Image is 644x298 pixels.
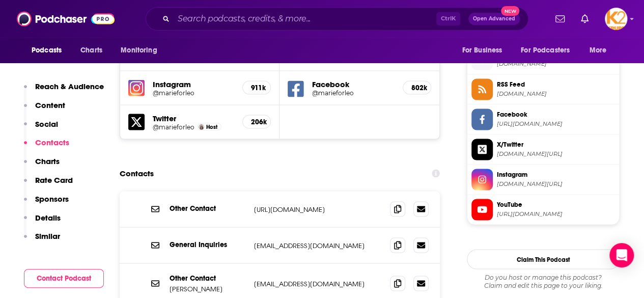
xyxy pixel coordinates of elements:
[153,79,234,89] h5: Instagram
[468,13,520,25] button: Open AdvancedNew
[471,169,615,190] a: Instagram[DOMAIN_NAME][URL]
[473,16,515,21] span: Open Advanced
[497,210,615,218] span: https://www.youtube.com/@marieforleo
[467,273,620,281] span: Do you host or manage this podcast?
[462,43,502,58] span: For Business
[497,60,615,67] span: marieforleo.com
[120,164,154,183] h2: Contacts
[497,150,615,157] span: twitter.com/marieforleo
[35,100,65,110] p: Content
[24,231,60,250] button: Similar
[170,284,246,293] p: [PERSON_NAME]
[24,156,60,175] button: Charts
[471,78,615,100] a: RSS Feed[DOMAIN_NAME]
[501,6,519,16] span: New
[605,8,627,30] img: User Profile
[497,120,615,127] span: https://www.facebook.com/marieforleo
[199,124,204,129] img: Marie Forleo
[35,213,61,223] p: Details
[153,123,194,130] a: @marieforleo
[251,117,262,126] h5: 206k
[251,83,262,92] h5: 911k
[17,9,115,29] img: Podchaser - Follow, Share and Rate Podcasts
[114,41,170,60] button: open menu
[312,89,394,96] a: @marieforleo
[497,170,615,179] span: Instagram
[471,199,615,220] a: YouTube[URL][DOMAIN_NAME]
[312,79,394,89] h5: Facebook
[582,41,620,60] button: open menu
[24,213,61,232] button: Details
[128,79,145,96] img: iconImage
[74,41,108,60] a: Charts
[609,243,634,267] div: Open Intercom Messenger
[605,8,627,30] span: Logged in as K2Krupp
[605,8,627,30] button: Show profile menu
[471,139,615,160] a: X/Twitter[DOMAIN_NAME][URL]
[24,175,73,194] button: Rate Card
[551,10,569,28] a: Show notifications dropdown
[35,119,58,129] p: Social
[436,12,460,25] span: Ctrl K
[497,79,615,89] span: RSS Feed
[521,43,570,58] span: For Podcasters
[153,113,234,123] h5: Twitter
[35,156,60,166] p: Charts
[35,175,73,185] p: Rate Card
[32,43,62,58] span: Podcasts
[35,231,60,241] p: Similar
[455,41,515,60] button: open menu
[24,41,75,60] button: open menu
[497,200,615,209] span: YouTube
[170,274,246,282] p: Other Contact
[254,241,382,250] p: [EMAIL_ADDRESS][DOMAIN_NAME]
[35,138,69,147] p: Contacts
[467,273,620,289] div: Claim and edit this page to your liking.
[24,269,104,288] button: Contact Podcast
[206,123,217,130] span: Host
[254,205,382,213] p: [URL][DOMAIN_NAME]
[121,43,157,58] span: Monitoring
[577,10,593,28] a: Show notifications dropdown
[467,249,620,269] button: Claim This Podcast
[80,43,102,58] span: Charts
[24,194,69,213] button: Sponsors
[24,119,58,138] button: Social
[170,204,246,212] p: Other Contact
[497,110,615,119] span: Facebook
[497,140,615,149] span: X/Twitter
[35,194,69,204] p: Sponsors
[24,138,69,156] button: Contacts
[174,11,436,27] input: Search podcasts, credits, & more...
[153,89,234,96] a: @marieforleo
[24,100,65,119] button: Content
[497,90,615,97] span: themarieforleopodcast.libsyn.com
[590,43,607,58] span: More
[514,41,584,60] button: open menu
[497,180,615,187] span: instagram.com/marieforleo
[170,240,246,249] p: General Inquiries
[35,82,104,91] p: Reach & Audience
[411,83,423,92] h5: 802k
[146,7,528,31] div: Search podcasts, credits, & more...
[471,109,615,130] a: Facebook[URL][DOMAIN_NAME]
[24,82,104,100] button: Reach & Audience
[254,279,382,288] p: [EMAIL_ADDRESS][DOMAIN_NAME]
